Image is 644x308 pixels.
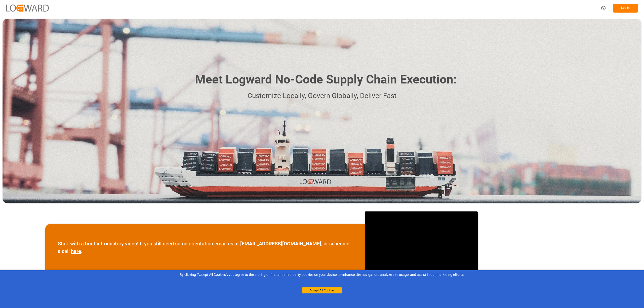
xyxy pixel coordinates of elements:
p: Customize Locally, Govern Globally, Deliver Fast [187,90,457,102]
p: Start with a brief introductory video! If you still need some orientation email us at , or schedu... [58,240,352,255]
button: Accept All Cookies [302,287,342,293]
img: Logward_new_orange.png [6,5,49,11]
h1: Meet Logward No-Code Supply Chain Execution: [195,71,457,89]
button: Log In [613,4,638,13]
a: here [71,248,81,254]
button: Help Center [598,3,609,14]
a: [EMAIL_ADDRESS][DOMAIN_NAME] [240,241,321,247]
div: By clicking "Accept All Cookies”, you agree to the storing of first and third-party cookies on yo... [4,272,640,277]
